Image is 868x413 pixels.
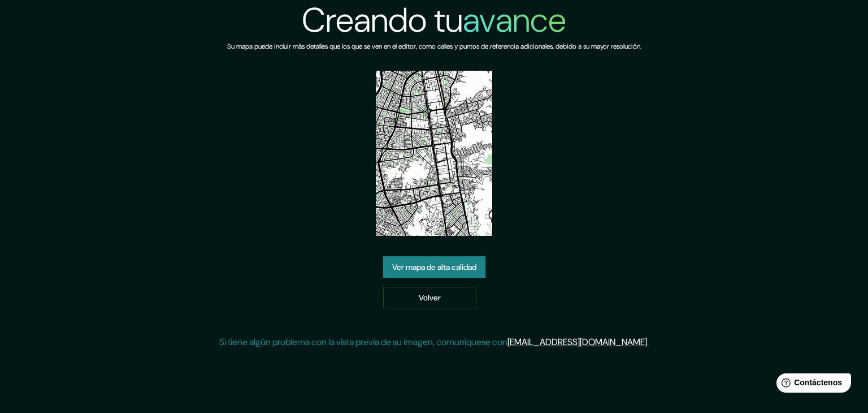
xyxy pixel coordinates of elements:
[767,369,856,401] iframe: Lanzador de widgets de ayuda
[507,336,647,348] a: [EMAIL_ADDRESS][DOMAIN_NAME]
[647,336,649,348] font: .
[383,256,485,278] a: Ver mapa de alta calidad
[227,42,641,51] font: Su mapa puede incluir más detalles que los que se ven en el editor, como calles y puntos de refer...
[376,71,493,236] img: vista previa del mapa creado
[383,287,476,308] a: Volver
[219,336,507,348] font: Si tiene algún problema con la vista previa de su imagen, comuníquese con
[419,292,441,303] font: Volver
[392,262,476,272] font: Ver mapa de alta calidad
